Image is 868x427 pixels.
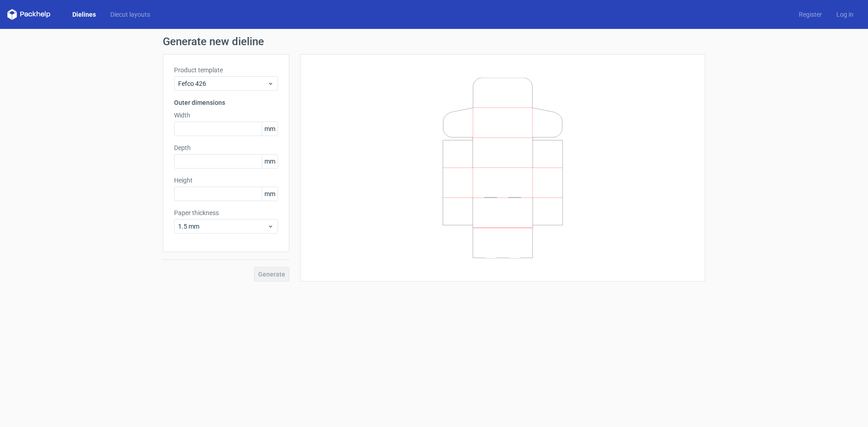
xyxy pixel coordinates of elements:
label: Depth [174,143,278,152]
span: mm [262,187,278,201]
a: Dielines [65,10,103,19]
h3: Outer dimensions [174,98,278,107]
a: Diecut layouts [103,10,157,19]
label: Height [174,176,278,185]
span: mm [262,155,278,168]
a: Register [792,10,829,19]
label: Product template [174,66,278,75]
span: mm [262,122,278,136]
h1: Generate new dieline [163,36,705,47]
label: Width [174,111,278,120]
span: Fefco 426 [178,79,267,88]
a: Log in [829,10,861,19]
span: 1.5 mm [178,222,267,231]
label: Paper thickness [174,208,278,217]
